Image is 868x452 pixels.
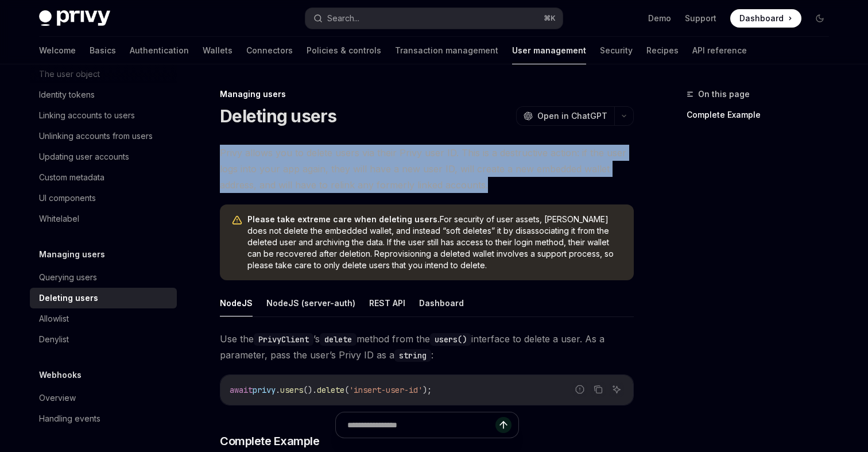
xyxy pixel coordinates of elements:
a: Handling events [30,408,177,429]
div: Whitelabel [39,212,79,226]
div: Identity tokens [39,88,95,102]
div: Overview [39,391,76,405]
div: Custom metadata [39,171,104,184]
img: dark logo [39,10,110,26]
a: Updating user accounts [30,146,177,167]
svg: Warning [231,215,243,226]
a: Welcome [39,37,76,64]
a: API reference [692,37,747,64]
a: Overview [30,388,177,408]
a: User management [512,37,586,64]
a: Recipes [646,37,679,64]
span: await [230,385,253,395]
button: NodeJS [220,289,253,316]
span: ); [423,385,432,395]
a: Connectors [246,37,293,64]
span: delete [317,385,344,395]
strong: Please take extreme care when deleting users. [247,214,440,224]
div: Denylist [39,333,69,346]
a: Allowlist [30,308,177,329]
button: NodeJS (server-auth) [266,289,355,316]
a: Custom metadata [30,167,177,188]
button: REST API [369,289,405,316]
a: Deleting users [30,288,177,308]
a: Identity tokens [30,84,177,105]
code: delete [320,333,356,346]
a: Unlinking accounts from users [30,126,177,146]
span: ⌘ K [544,14,556,23]
span: privy [253,385,276,395]
a: Policies & controls [307,37,381,64]
button: Ask AI [609,382,624,397]
a: Support [685,13,716,24]
span: On this page [698,87,750,101]
button: Dashboard [419,289,464,316]
div: Allowlist [39,312,69,326]
button: Report incorrect code [572,382,587,397]
button: Copy the contents from the code block [591,382,606,397]
span: . [276,385,280,395]
span: Open in ChatGPT [537,110,607,122]
code: PrivyClient [254,333,313,346]
a: Authentication [130,37,189,64]
a: Dashboard [730,9,801,28]
button: Open in ChatGPT [516,106,614,126]
code: string [394,349,431,362]
a: UI components [30,188,177,208]
a: Querying users [30,267,177,288]
a: Complete Example [687,106,838,124]
span: Dashboard [739,13,784,24]
a: Linking accounts to users [30,105,177,126]
span: Use the ’s method from the interface to delete a user. As a parameter, pass the user’s Privy ID a... [220,331,634,363]
h5: Webhooks [39,368,82,382]
div: Querying users [39,271,97,284]
a: Basics [90,37,116,64]
h1: Deleting users [220,106,337,126]
span: (). [303,385,317,395]
span: users [280,385,303,395]
button: Toggle dark mode [811,9,829,28]
a: Transaction management [395,37,498,64]
a: Whitelabel [30,208,177,229]
div: UI components [39,191,96,205]
span: Privy allows you to delete users via their Privy user ID. This is a destructive action: if the us... [220,145,634,193]
div: Search... [327,11,359,25]
div: Managing users [220,88,634,100]
div: Linking accounts to users [39,109,135,122]
div: Deleting users [39,291,98,305]
span: ( [344,385,349,395]
div: Unlinking accounts from users [39,129,153,143]
button: Search...⌘K [305,8,563,29]
a: Wallets [203,37,232,64]
a: Denylist [30,329,177,350]
button: Send message [495,417,511,433]
span: For security of user assets, [PERSON_NAME] does not delete the embedded wallet, and instead “soft... [247,214,622,271]
code: users() [430,333,471,346]
div: Handling events [39,412,100,426]
div: Updating user accounts [39,150,129,164]
h5: Managing users [39,248,105,261]
a: Demo [648,13,671,24]
a: Security [600,37,633,64]
span: 'insert-user-id' [349,385,423,395]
